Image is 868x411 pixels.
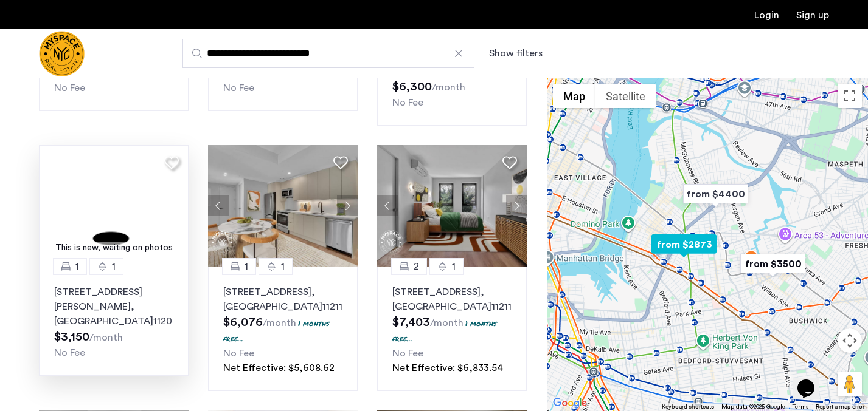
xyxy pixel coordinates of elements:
p: [STREET_ADDRESS] 11211 [223,285,342,314]
a: Report a map error [816,403,864,411]
a: Cazamio Logo [39,31,85,76]
p: 1 months free... [223,318,330,344]
button: Show or hide filters [489,46,543,61]
span: No Fee [392,98,423,107]
p: [STREET_ADDRESS] 11211 [392,285,512,314]
span: No Fee [54,83,85,93]
span: Net Effective: $5,608.62 [223,363,335,373]
button: Drag Pegman onto the map to open Street View [838,372,862,396]
button: Previous apartment [377,195,398,216]
div: from $2873 [647,231,721,258]
a: 11[STREET_ADDRESS][PERSON_NAME], [GEOGRAPHIC_DATA]11206No Fee [39,267,189,376]
sub: /month [430,318,464,328]
span: Net Effective: $6,833.54 [392,363,503,373]
button: Next apartment [337,195,358,216]
p: [STREET_ADDRESS][PERSON_NAME] 11206 [54,285,173,328]
img: logo [39,31,85,76]
sub: /month [432,83,465,92]
button: Next apartment [506,195,527,216]
a: Login [754,10,779,20]
span: $6,076 [223,316,263,328]
span: No Fee [392,348,423,358]
button: Toggle fullscreen view [838,84,862,108]
button: Map camera controls [838,328,862,353]
a: Registration [796,10,829,20]
button: Show satellite imagery [595,84,656,108]
button: Previous apartment [208,195,229,216]
a: Open this area in Google Maps (opens a new window) [550,395,590,411]
span: No Fee [223,83,254,93]
span: $6,300 [392,81,432,93]
img: Google [550,395,590,411]
input: Apartment Search [182,39,474,68]
span: $7,403 [392,316,430,328]
span: 1 [452,259,456,274]
div: from $4400 [678,180,753,208]
a: 21[STREET_ADDRESS], [GEOGRAPHIC_DATA]112111 months free...No FeeNet Effective: $6,833.54 [377,267,527,391]
div: This is new, waiting on photos [45,242,182,254]
span: 2 [414,259,419,274]
iframe: chat widget [793,362,832,399]
span: No Fee [223,348,254,358]
img: 1995_638575268748774069.jpeg [208,145,358,267]
img: 1.gif [39,145,189,267]
button: Keyboard shortcuts [662,403,714,411]
img: 1995_638575271569034674.jpeg [377,145,527,267]
span: No Fee [54,348,85,358]
span: 1 [75,259,79,274]
sub: /month [263,318,296,328]
span: 1 [281,259,285,274]
span: Map data ©2025 Google [721,404,785,410]
p: 1 months free... [392,318,497,344]
div: from $3500 [735,250,810,277]
span: 1 [112,259,116,274]
button: Show street map [553,84,595,108]
a: This is new, waiting on photos [39,145,189,267]
a: Terms [793,403,808,411]
span: $3,150 [54,331,89,343]
span: 1 [245,259,248,274]
a: 11[STREET_ADDRESS], [GEOGRAPHIC_DATA]112111 months free...No FeeNet Effective: $5,608.62 [208,267,358,391]
sub: /month [89,333,123,342]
